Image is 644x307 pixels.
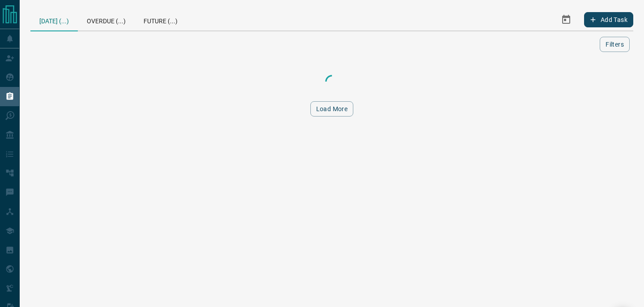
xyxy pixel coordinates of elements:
[135,9,186,30] div: Future (...)
[310,101,354,117] button: Load More
[600,37,630,52] button: Filters
[584,12,633,27] button: Add Task
[78,9,135,30] div: Overdue (...)
[287,73,377,91] div: Loading
[555,9,577,30] button: Select Date Range
[30,9,78,31] div: [DATE] (...)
